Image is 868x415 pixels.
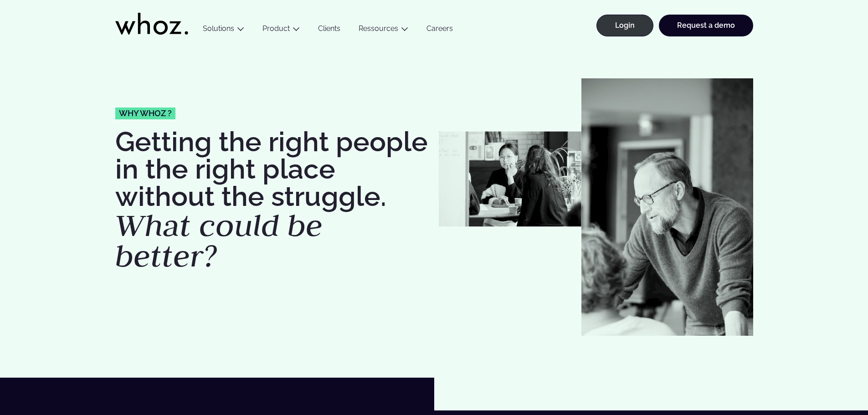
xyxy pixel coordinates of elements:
em: What could be better? [115,205,323,276]
a: Ressources [359,24,398,33]
a: Login [596,15,653,36]
h1: Getting the right people in the right place without the struggle. [115,128,430,272]
span: Why whoz ? [119,109,172,118]
button: Solutions [194,24,253,36]
button: Ressources [349,24,417,36]
a: Product [262,24,290,33]
button: Product [253,24,309,36]
a: Request a demo [659,15,753,36]
a: Clients [309,24,349,36]
img: Whozzies-working [439,132,581,227]
a: Careers [417,24,462,36]
img: Jean-Philippe Couturier whozzy [581,78,753,336]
